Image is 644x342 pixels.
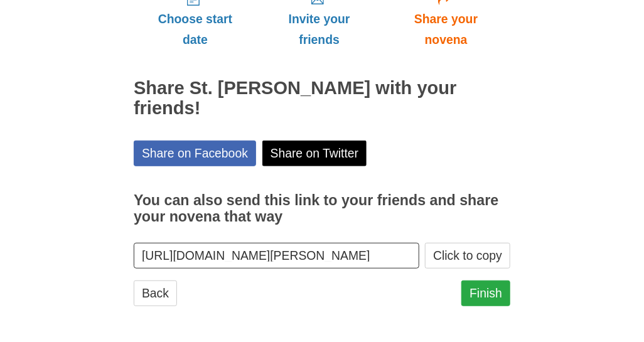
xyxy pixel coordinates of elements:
a: Back [134,281,177,306]
a: Share on Twitter [262,141,367,166]
a: Share on Facebook [134,141,256,166]
h2: Share St. [PERSON_NAME] with your friends! [134,78,510,119]
span: Share your novena [394,9,498,50]
button: Click to copy [425,243,510,269]
span: Choose start date [146,9,244,50]
a: Finish [461,281,510,306]
span: Invite your friends [269,9,369,50]
h3: You can also send this link to your friends and share your novena that way [134,193,510,225]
